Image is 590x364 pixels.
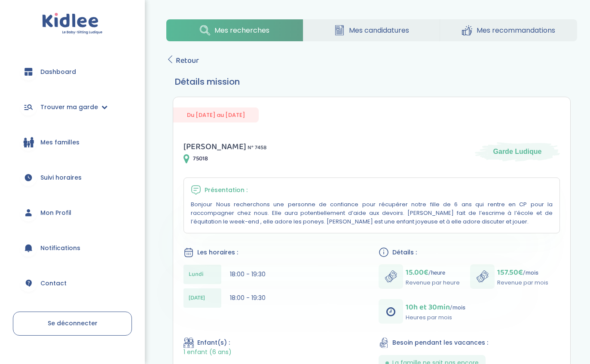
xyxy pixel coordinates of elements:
span: Garde Ludique [493,147,542,156]
p: /heure [406,266,460,278]
a: Retour [166,55,199,67]
a: Mon Profil [13,197,132,228]
span: Mes recommandations [477,25,555,36]
span: Les horaires : [197,248,238,257]
a: Contact [13,268,132,299]
a: Suivi horaires [13,162,132,193]
a: Se déconnecter [13,312,132,336]
span: Mes candidatures [349,25,409,36]
span: Retour [176,55,199,67]
span: Dashboard [40,67,76,76]
span: Mon Profil [40,208,71,217]
p: Revenue par mois [497,278,548,287]
span: Besoin pendant les vacances : [392,338,488,347]
span: Suivi horaires [40,173,82,182]
a: Dashboard [13,56,132,87]
p: /mois [406,301,465,313]
span: N° 7458 [248,143,266,152]
a: Mes recherches [166,19,303,41]
span: [DATE] [189,294,205,303]
p: Bonjour Nous recherchons une personne de confiance pour récupérer notre fille de 6 ans qui rentre... [191,200,553,226]
span: 1 enfant (6 ans) [183,348,232,356]
span: Mes familles [40,138,79,147]
span: Enfant(s) : [197,338,230,347]
span: 157.50€ [497,266,523,278]
span: Détails : [392,248,417,257]
span: Contact [40,279,67,288]
a: Mes candidatures [303,19,440,41]
a: Mes recommandations [440,19,577,41]
span: Trouver ma garde [40,103,98,112]
span: Lundi [189,270,204,279]
span: 18:00 - 19:30 [230,294,266,302]
span: Se déconnecter [48,319,98,327]
a: Mes familles [13,127,132,158]
span: 10h et 30min [406,301,450,313]
a: Trouver ma garde [13,92,132,122]
a: Notifications [13,232,132,263]
span: 18:00 - 19:30 [230,270,266,278]
span: Notifications [40,244,80,253]
span: 75018 [193,154,208,163]
span: [PERSON_NAME] [183,140,246,153]
p: /mois [497,266,548,278]
h3: Détails mission [175,75,569,88]
span: Présentation : [205,186,248,195]
img: logo.svg [42,13,103,35]
p: Revenue par heure [406,278,460,287]
span: Mes recherches [214,25,269,36]
span: Du [DATE] au [DATE] [173,107,259,122]
p: Heures par mois [406,313,465,322]
span: 15.00€ [406,266,428,278]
